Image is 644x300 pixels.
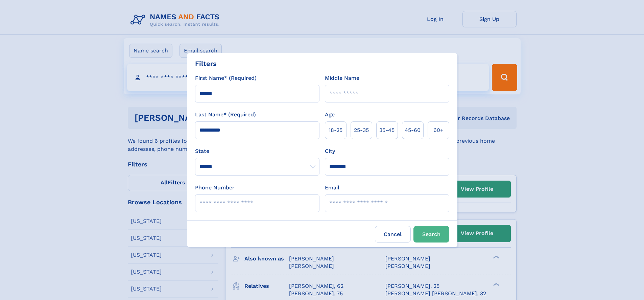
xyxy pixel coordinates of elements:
[195,184,235,192] label: Phone Number
[433,126,444,134] span: 60+
[375,226,411,243] label: Cancel
[325,184,339,192] label: Email
[195,147,319,155] label: State
[195,59,217,69] div: Filters
[405,126,421,134] span: 45‑60
[325,74,359,82] label: Middle Name
[195,111,256,119] label: Last Name* (Required)
[329,126,342,134] span: 18‑25
[379,126,395,134] span: 35‑45
[325,147,335,155] label: City
[413,226,449,243] button: Search
[354,126,369,134] span: 25‑35
[325,111,335,119] label: Age
[195,74,257,82] label: First Name* (Required)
